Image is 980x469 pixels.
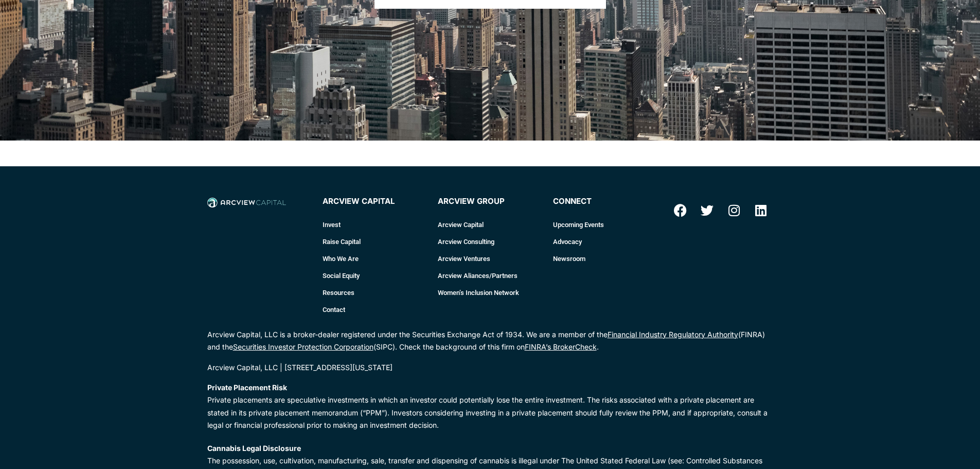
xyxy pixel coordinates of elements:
h4: Arcview Group [438,197,543,206]
a: Invest [323,216,427,233]
a: FINRA’s BrokerCheck [525,342,597,351]
a: Securities Investor Protection Corporation [233,342,373,351]
a: Arcview Capital [438,216,543,233]
a: Social Equity [323,267,427,284]
strong: Private Placement Risk [207,383,287,392]
a: Women’s Inclusion Network [438,284,543,301]
a: Who We Are [323,250,427,267]
a: Resources [323,284,427,301]
a: Raise Capital [323,233,427,250]
a: Upcoming Events [553,216,658,233]
p: Private placements are speculative investments in which an investor could potentially lose the en... [207,381,773,432]
a: Advocacy [553,233,658,250]
a: Arcview Aliances/Partners [438,267,543,284]
h4: connect [553,197,658,206]
p: Arcview Capital, LLC is a broker-dealer registered under the Securities Exchange Act of 1934. We ... [207,328,773,354]
div: Arcview Capital, LLC | [STREET_ADDRESS][US_STATE] [207,364,773,371]
a: Arcview Consulting [438,233,543,250]
strong: Cannabis Legal Disclosure [207,444,301,453]
a: Financial Industry Regulatory Authority [608,330,738,339]
a: Contact [323,301,427,318]
a: Arcview Ventures [438,250,543,267]
a: Newsroom [553,250,658,267]
h4: Arcview Capital [323,197,427,206]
